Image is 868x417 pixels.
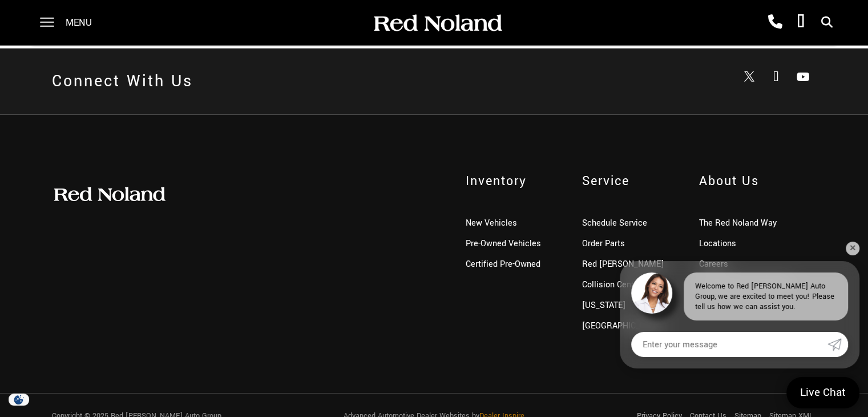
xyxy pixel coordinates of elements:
a: Open Facebook in a new window [765,66,788,89]
div: Welcome to Red [PERSON_NAME] Auto Group, we are excited to meet you! Please tell us how we can as... [684,272,848,320]
a: Open Twitter in a new window [738,66,761,89]
img: Opt-Out Icon [6,394,32,406]
img: Agent profile photo [631,272,672,314]
a: Submit [827,332,848,357]
a: Order Parts [582,238,625,250]
a: Red [PERSON_NAME] Collision Center In [US_STATE][GEOGRAPHIC_DATA] [582,258,664,332]
a: Open Youtube-play in a new window [792,66,814,89]
input: Enter your message [631,332,827,357]
span: Live Chat [794,385,851,400]
a: Careers [699,258,728,270]
a: Certified Pre-Owned [465,258,540,270]
a: Pre-Owned Vehicles [465,238,540,250]
a: Locations [699,238,736,250]
a: Live Chat [786,377,859,408]
img: Red Noland Auto Group [372,13,503,33]
span: About Us [699,172,816,190]
a: The Red Noland Way [699,217,777,229]
a: New Vehicles [465,217,516,229]
h2: Connect With Us [52,66,193,98]
img: Red Noland Auto Group [52,186,166,203]
span: Service [582,172,682,190]
span: Inventory [465,172,565,190]
section: Click to Open Cookie Consent Modal [6,394,32,406]
a: Schedule Service [582,217,647,229]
